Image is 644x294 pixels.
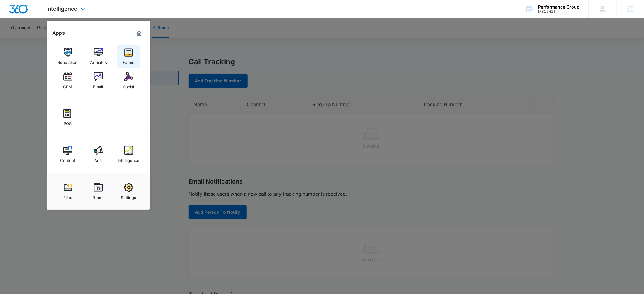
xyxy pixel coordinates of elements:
[56,106,79,129] a: POS
[63,81,72,89] div: CRM
[60,155,75,163] div: Content
[538,5,580,9] div: account name
[117,45,140,68] a: Forms
[63,192,72,200] div: Files
[87,143,110,166] a: Ads
[117,143,140,166] a: Intelligence
[95,155,102,163] div: Ads
[58,57,78,65] div: Reputation
[93,81,103,89] div: Email
[56,180,79,203] a: Files
[53,30,65,36] h2: Apps
[117,180,140,203] a: Settings
[87,69,110,92] a: Email
[538,9,580,14] div: account id
[134,28,144,38] a: Marketing 360® Dashboard
[87,180,110,203] a: Brand
[89,57,107,65] div: Websites
[56,143,79,166] a: Content
[87,45,110,68] a: Websites
[123,57,135,65] div: Forms
[56,45,79,68] a: Reputation
[64,118,72,126] div: POS
[118,155,139,163] div: Intelligence
[123,81,134,89] div: Social
[121,192,136,200] div: Settings
[93,192,104,200] div: Brand
[47,5,78,12] span: Intelligence
[117,69,140,92] a: Social
[56,69,79,92] a: CRM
